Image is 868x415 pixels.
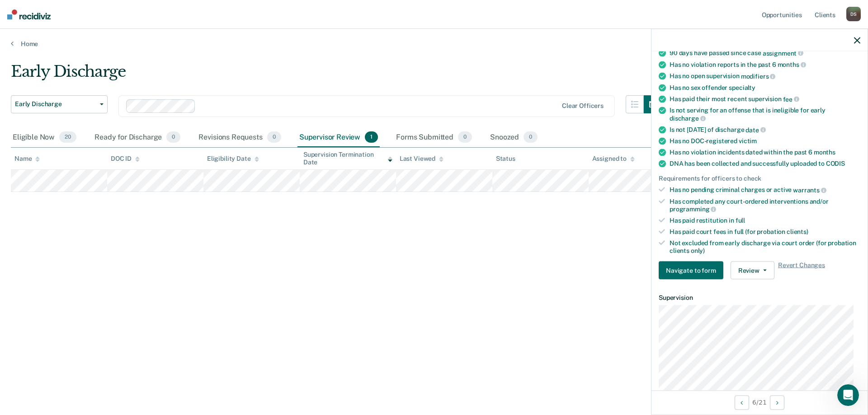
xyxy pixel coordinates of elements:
span: 1 [365,131,378,143]
div: Eligible Now [11,128,78,148]
div: Not excluded from early discharge via court order (for probation clients [670,239,860,254]
div: Name [14,155,40,163]
div: Has paid court fees in full (for probation [670,228,860,235]
div: Has no violation reports in the past 6 [670,61,860,69]
span: 0 [524,131,538,143]
span: months [778,61,806,68]
div: DNA has been collected and successfully uploaded to [670,160,860,168]
a: Home [11,40,857,48]
div: Is not [DATE] of discharge [670,126,860,134]
div: Ready for Discharge [93,128,182,148]
div: Has paid restitution in [670,217,860,224]
div: Supervisor Review [297,128,380,148]
div: Has no pending criminal charges or active [670,186,860,194]
span: modifiers [741,72,776,79]
div: D S [846,7,861,21]
span: Early Discharge [15,100,96,108]
div: Requirements for officers to check [659,175,860,182]
span: date [745,126,765,133]
div: 6 / 21 [651,390,868,414]
div: Is not serving for an offense that is ineligible for early [670,107,860,122]
div: Eligibility Date [207,155,259,163]
span: warrants [793,186,826,193]
span: programming [670,205,716,213]
span: discharge [670,114,706,121]
span: victim [739,137,757,145]
div: DOC ID [111,155,140,163]
span: assignment [763,49,803,56]
div: Has no violation incidents dated within the past 6 [670,149,860,156]
span: full [736,217,745,224]
span: specialty [729,84,755,91]
div: Assigned to [592,155,635,163]
span: months [814,149,835,156]
div: 90 days have passed since case [670,49,860,57]
div: Revisions Requests [197,128,283,148]
img: Recidiviz [7,9,51,19]
div: Has completed any court-ordered interventions and/or [670,197,860,213]
button: Navigate to form [659,261,723,280]
span: fee [783,95,799,103]
div: Early Discharge [11,62,662,88]
div: Has no open supervision [670,72,860,80]
span: CODIS [826,160,845,167]
span: Revert Changes [778,261,825,280]
div: Supervision Termination Date [303,151,392,166]
iframe: Intercom live chat [837,384,859,406]
span: 0 [267,131,281,143]
div: Last Viewed [400,155,443,163]
button: Previous Opportunity [735,395,749,410]
span: 20 [59,131,76,143]
button: Review [731,261,774,280]
div: Clear officers [562,102,604,110]
div: Status [496,155,515,163]
span: clients) [787,228,808,235]
button: Next Opportunity [770,395,784,410]
div: Has no sex offender [670,84,860,91]
div: Has paid their most recent supervision [670,95,860,103]
div: Forms Submitted [394,128,474,148]
dt: Supervision [659,294,860,302]
span: only) [691,247,705,254]
span: 0 [166,131,180,143]
div: Snoozed [488,128,539,148]
span: 0 [458,131,472,143]
a: Navigate to form link [659,261,727,280]
div: Has no DOC-registered [670,137,860,145]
